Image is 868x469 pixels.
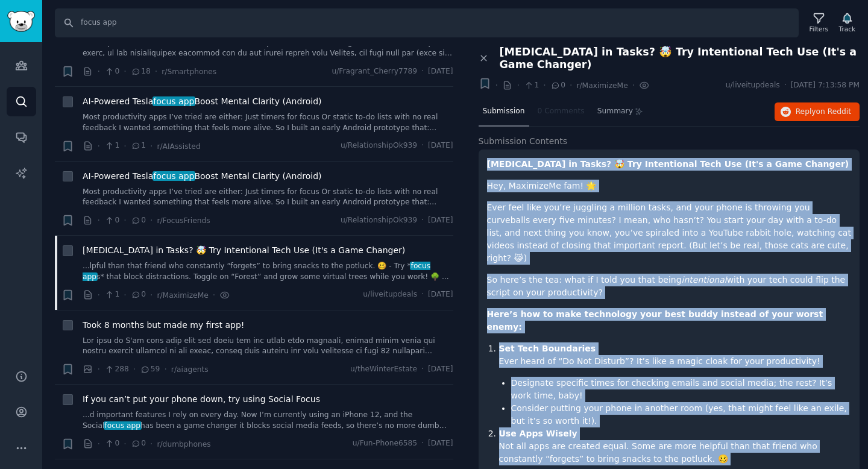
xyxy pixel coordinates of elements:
[363,289,417,300] span: u/liveitupdeals
[124,289,126,301] span: ·
[350,364,417,375] span: u/theWinterEstate
[171,365,209,374] span: r/aiagents
[511,402,852,427] li: Consider putting your phone in another room (yes, that might feel like an exile, but it’s so wort...
[83,244,405,257] a: [MEDICAL_DATA] in Tasks? 🤯 Try Intentional Tech Use (It's a Game Changer)
[150,214,153,227] span: ·
[495,79,498,92] span: ·
[500,46,860,71] span: [MEDICAL_DATA] in Tasks? 🤯 Try Intentional Tech Use (It's a Game Changer)
[524,80,539,91] span: 1
[140,364,160,375] span: 59
[332,66,417,77] span: u/Fragrant_Cherry7789
[576,81,627,90] span: r/MaximizeMe
[421,66,424,77] span: ·
[499,344,596,353] strong: Set Tech Boundaries
[150,438,153,450] span: ·
[428,364,453,375] span: [DATE]
[816,107,851,116] span: on Reddit
[104,289,119,300] span: 1
[353,438,417,449] span: u/Fun-Phone6585
[131,66,151,77] span: 18
[131,140,146,151] span: 1
[155,65,157,78] span: ·
[597,106,633,117] span: Summary
[421,215,424,226] span: ·
[421,289,424,300] span: ·
[421,140,424,151] span: ·
[7,11,35,32] img: GummySearch logo
[124,140,126,153] span: ·
[499,342,852,368] p: Ever heard of “Do Not Disturb”? It’s like a magic cloak for your productivity!
[104,66,119,77] span: 0
[153,96,196,106] span: focus app
[632,79,635,92] span: ·
[131,289,146,300] span: 0
[98,289,100,301] span: ·
[83,393,320,406] a: If you can’t put your phone down, try using Social Focus
[83,336,453,357] a: Lor ipsu do S'am cons adip elit sed doeiu tem inc utlab etdo magnaali, enimad minim venia qui nos...
[104,140,119,151] span: 1
[570,79,572,92] span: ·
[164,363,166,376] span: ·
[98,65,100,78] span: ·
[124,65,126,78] span: ·
[83,112,453,133] a: Most productivity apps I’ve tried are either: Just timers for focus Or static to-do lists with no...
[421,438,424,449] span: ·
[124,438,126,450] span: ·
[162,68,216,76] span: r/Smartphones
[835,10,860,36] button: Track
[150,289,153,301] span: ·
[487,180,852,192] p: Hey, MaximizeMe fam! 🌟
[83,95,322,108] span: AI-Powered Tesla Boost Mental Clarity (Android)
[839,25,855,33] div: Track
[131,215,146,226] span: 0
[55,8,799,37] input: Search Keyword
[83,38,453,59] a: Loremip dolors amet cons a elit sed. D eiusm tempo inc u labo etdo mAgnaa eni admini ven quisno e...
[796,107,851,118] span: Reply
[428,140,453,151] span: [DATE]
[104,215,119,226] span: 0
[213,289,215,301] span: ·
[98,214,100,227] span: ·
[104,364,129,375] span: 288
[104,438,119,449] span: 0
[784,80,787,91] span: ·
[499,429,577,438] strong: Use Apps Wisely
[83,262,430,281] span: focus app
[428,289,453,300] span: [DATE]
[487,309,823,332] strong: Here’s how to make technology your best buddy instead of your worst enemy:
[98,363,100,376] span: ·
[341,215,417,226] span: u/RelationshipOk939
[83,95,322,108] a: AI-Powered Teslafocus appBoost Mental Clarity (Android)
[131,438,146,449] span: 0
[487,159,849,169] strong: [MEDICAL_DATA] in Tasks? 🤯 Try Intentional Tech Use (It's a Game Changer)
[726,80,780,91] span: u/liveitupdeals
[157,291,208,300] span: r/MaximizeMe
[499,427,852,465] p: Not all apps are created equal. Some are more helpful than that friend who constantly “forgets” t...
[517,79,519,92] span: ·
[157,440,210,449] span: r/dumbphones
[124,214,126,227] span: ·
[83,170,322,183] a: AI-Powered Teslafocus appBoost Mental Clarity (Android)
[104,421,142,430] span: focus app
[791,80,860,91] span: [DATE] 7:13:58 PM
[810,25,828,33] div: Filters
[483,106,525,117] span: Submission
[83,170,322,183] span: AI-Powered Tesla Boost Mental Clarity (Android)
[775,102,860,122] button: Replyon Reddit
[98,438,100,450] span: ·
[157,216,210,225] span: r/FocusFriends
[157,142,200,151] span: r/AIAssisted
[83,319,244,332] a: Took 8 months but made my first app!
[133,363,136,376] span: ·
[487,274,852,299] p: So here’s the tea: what if I told you that being with your tech could flip the script on your pro...
[479,135,568,148] span: Submission Contents
[682,275,727,285] em: intentional
[543,79,546,92] span: ·
[150,140,153,153] span: ·
[511,377,852,402] li: Designate specific times for checking emails and social media; the rest? It’s work time, baby!
[153,171,196,181] span: focus app
[98,140,100,153] span: ·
